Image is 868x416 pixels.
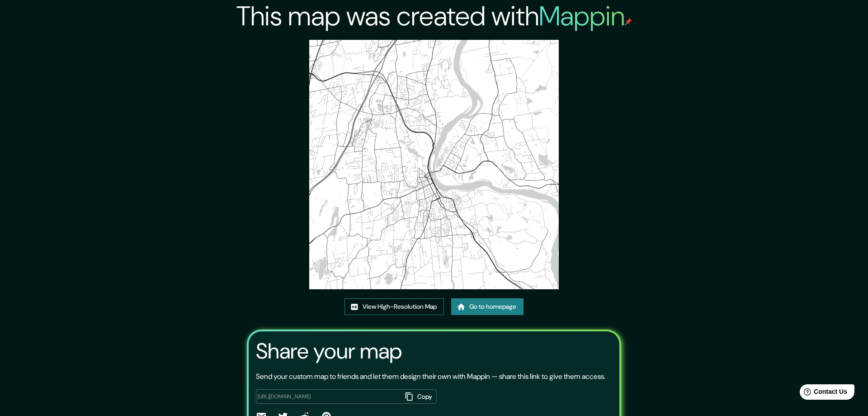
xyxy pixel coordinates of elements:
button: Copy [401,389,437,404]
p: Send your custom map to friends and let them design their own with Mappin — share this link to gi... [256,371,605,382]
h3: Share your map [256,339,402,364]
iframe: Help widget launcher [788,381,858,406]
img: mappin-pin [625,18,632,25]
img: created-map [309,40,558,289]
a: View High-Resolution Map [344,298,444,315]
a: Go to homepage [451,298,524,315]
